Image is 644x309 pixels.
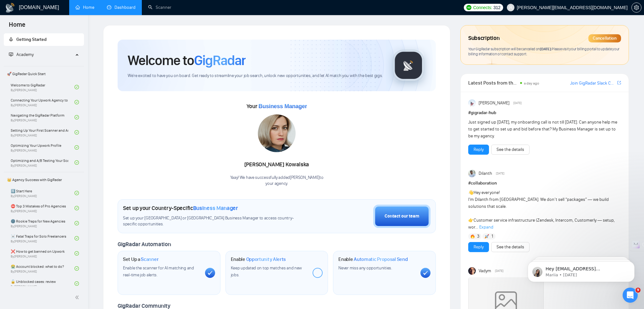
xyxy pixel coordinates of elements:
[123,205,238,212] h1: Set up your Country-Specific
[570,80,616,87] a: Join GigRadar Slack Community
[247,103,307,110] span: Your
[231,265,302,278] span: Keep updated on top matches and new jobs.
[118,241,171,248] span: GigRadar Automation
[141,256,158,262] span: Scanner
[123,265,194,278] span: Enable the scanner for AI matching and real-time job alerts.
[123,256,158,262] h1: Set Up a
[128,73,383,79] span: We're excited to have you on board. Get ready to streamline your job search, unlock new opportuni...
[148,5,171,10] a: searchScanner
[231,256,286,262] h1: Enable
[9,37,13,41] span: rocket
[468,190,474,195] span: 👋
[373,205,430,228] button: Contact our team
[193,205,238,212] span: Business Manager
[16,52,34,57] span: Academy
[75,266,79,271] span: check-circle
[11,156,75,169] a: Optimizing and A/B Testing Your Scanner for Better ResultsBy[PERSON_NAME]
[11,201,75,215] a: ⛔ Top 3 Mistakes of Pro AgenciesBy[PERSON_NAME]
[491,233,493,240] span: 1
[631,5,641,10] a: setting
[468,267,476,275] img: Vadym
[11,262,75,275] a: 😭 Account blocked: what to do?By[PERSON_NAME]
[535,47,552,51] span: on
[258,114,296,152] img: 1706119812665-multi-122.jpg
[258,103,307,109] span: Business Manager
[508,5,513,10] span: user
[477,233,480,240] span: 3
[491,242,530,252] button: See the details
[75,85,79,89] span: check-circle
[479,170,492,177] span: Dilanth
[385,213,419,220] div: Contact our team
[491,145,530,155] button: See the details
[631,3,641,13] button: setting
[468,242,489,252] button: Reply
[4,20,31,33] span: Home
[468,33,499,44] span: Subscription
[11,141,75,154] a: Optimizing Your Upwork ProfileBy[PERSON_NAME]
[493,4,500,11] span: 312
[617,80,621,85] span: export
[9,52,13,57] span: fund-projection-screen
[468,180,621,187] h1: # collaboration
[495,268,503,274] span: [DATE]
[194,52,246,69] span: GigRadar
[617,80,621,86] a: export
[636,288,641,293] span: 9
[623,288,638,303] iframe: Intercom live chat
[230,175,324,187] div: Yaay! We have successfully added [PERSON_NAME] to
[107,5,136,10] a: dashboardDashboard
[11,216,75,230] a: 🌚 Rookie Traps for New AgenciesBy[PERSON_NAME]
[75,130,79,135] span: check-circle
[540,47,552,51] span: [DATE] .
[479,268,491,274] span: Vadym
[496,171,504,176] span: [DATE]
[75,5,94,10] a: homeHome
[9,52,34,57] span: Academy
[468,170,476,177] img: Dilanth
[479,224,493,230] span: Expand
[11,95,75,109] a: Connecting Your Upwork Agency to GigRadarBy[PERSON_NAME]
[75,221,79,225] span: check-circle
[468,190,615,230] span: Hey everyone! I’m Dilanth from [GEOGRAPHIC_DATA]. We don’t sell “packages” — we build solutions t...
[479,100,509,107] span: [PERSON_NAME]
[474,244,484,251] a: Reply
[75,191,79,195] span: check-circle
[497,244,524,251] a: See the details
[11,110,75,124] a: Navigating the GigRadar PlatformBy[PERSON_NAME]
[588,34,621,42] div: Cancellation
[11,246,75,260] a: ❌ How to get banned on UpworkBy[PERSON_NAME]
[468,218,474,223] span: 👉
[5,3,15,13] img: logo
[468,119,617,139] span: Just signed up [DATE], my onboarding call is not till [DATE]. Can anyone help me to get started t...
[338,256,408,262] h1: Enable
[485,234,489,239] img: 🚀
[518,248,644,292] iframe: Intercom notifications message
[75,145,79,150] span: check-circle
[11,277,75,290] a: 🔓 Unblocked cases: reviewBy[PERSON_NAME]
[75,236,79,240] span: check-circle
[466,5,471,10] img: upwork-logo.png
[75,100,79,104] span: check-circle
[468,99,476,107] img: Anisuzzaman Khan
[246,256,286,262] span: Opportunity Alerts
[230,181,324,187] p: your agency .
[11,186,75,200] a: 1️⃣ Start HereBy[PERSON_NAME]
[128,52,246,69] h1: Welcome to
[4,68,83,80] span: 🚀 GigRadar Quick Start
[75,281,79,286] span: check-circle
[468,109,621,116] h1: # gigradar-hub
[468,47,619,57] span: Your GigRadar subscription will be canceled Please visit your billing portal to update your billi...
[468,145,489,155] button: Reply
[75,206,79,210] span: check-circle
[470,234,475,239] img: 🔥
[474,146,484,153] a: Reply
[75,251,79,256] span: check-circle
[513,100,522,106] span: [DATE]
[11,125,75,139] a: Setting Up Your First Scanner and Auto-BidderBy[PERSON_NAME]
[338,265,392,271] span: Never miss any opportunities.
